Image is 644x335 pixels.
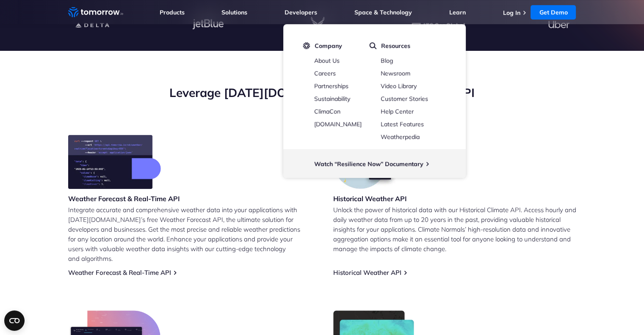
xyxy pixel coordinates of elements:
h3: Historical Weather API [333,194,407,203]
a: Customer Stories [381,95,428,102]
p: Integrate accurate and comprehensive weather data into your applications with [DATE][DOMAIN_NAME]... [68,205,311,263]
a: ClimaCon [314,108,340,115]
a: Newsroom [381,69,410,77]
a: Help Center [381,108,414,115]
button: Open CMP widget [4,310,25,331]
a: Partnerships [314,82,348,90]
p: Unlock the power of historical data with our Historical Climate API. Access hourly and daily weat... [333,205,576,254]
img: magnifier.svg [369,42,377,50]
h3: Weather Forecast & Real-Time API [68,194,180,203]
a: Weather Forecast & Real-Time API [68,269,171,277]
a: Weatherpedia [381,133,420,141]
span: Resources [381,42,410,50]
a: Sustainability [314,95,350,102]
a: Watch “Resilience Now” Documentary [314,160,423,168]
a: [DOMAIN_NAME] [314,120,362,128]
a: Space & Technology [354,8,412,16]
a: Video Library [381,82,417,90]
span: Company [315,42,342,50]
img: tio-logo-icon.svg [303,42,310,50]
a: Solutions [221,8,247,16]
a: Developers [285,8,317,16]
a: Products [160,8,185,16]
a: Home link [68,6,123,19]
a: Blog [381,57,393,64]
a: About Us [314,57,340,64]
a: Get Demo [531,5,576,19]
a: Learn [449,8,466,16]
a: Log In [503,9,520,17]
h2: Leverage [DATE][DOMAIN_NAME]’s Free Weather API [68,85,576,101]
a: Careers [314,69,336,77]
a: Historical Weather API [333,269,401,277]
a: Latest Features [381,120,424,128]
